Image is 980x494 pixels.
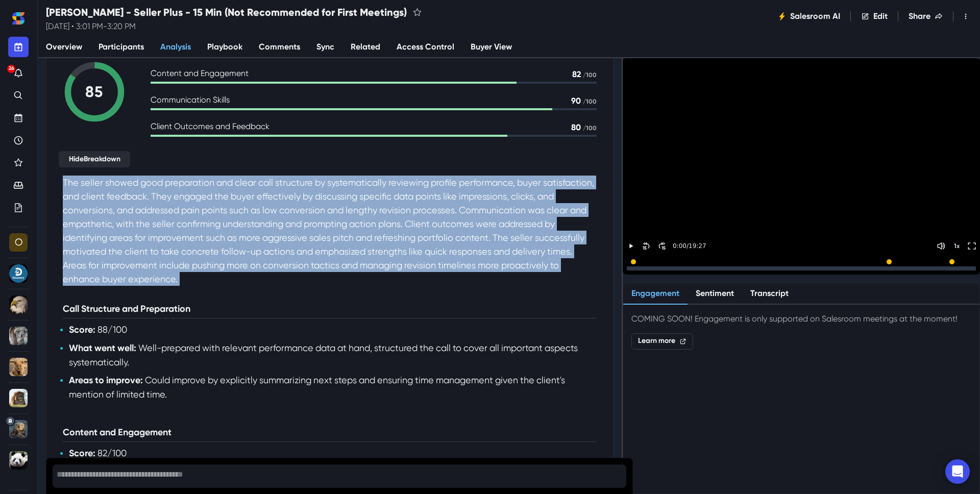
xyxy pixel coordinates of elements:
div: Open Intercom Messenger [945,459,970,484]
p: Content and Engagement [63,426,171,439]
p: 26 [9,66,14,71]
p: 0:00 / 19:27 [671,241,706,251]
button: Mute [935,240,947,252]
div: 15 [661,245,666,251]
span: Analysis [160,41,191,53]
button: Toggle Menu [955,6,976,27]
span: Overview [46,41,82,53]
a: Home [8,8,29,29]
p: 82 /100 [69,446,597,460]
button: HideBreakdown [59,151,130,167]
button: favorite this meeting [411,6,423,18]
button: Change speed [950,240,963,252]
a: Learn more [631,333,693,350]
a: Favorites [8,153,29,174]
span: What went well: [69,342,136,354]
div: Organization [9,233,28,252]
div: Seller Plus - Eagles [9,295,28,314]
div: Seller Plus - Otters [9,420,28,438]
span: Playbook [207,41,242,53]
p: 82 [572,70,581,79]
p: 90 [571,97,581,105]
p: 1 x [954,242,960,250]
button: Engagement [623,283,688,305]
p: 88 /100 [69,323,597,337]
p: COMING SOON! Engagement is only supported on Salesroom meetings at the moment! [631,313,971,325]
p: / 100 [583,72,597,79]
span: Participants [99,41,144,53]
a: Access Control [388,37,462,58]
a: Sync [308,37,342,58]
p: Well-prepared with relevant performance data at hand, structured the call to cover all important ... [69,341,597,369]
a: Upcoming [8,108,29,129]
div: Organization [15,237,22,247]
div: Seller Plus - Pandas [9,451,28,470]
div: Seller Plus - Lion Cubs [9,358,28,376]
p: / 100 [583,125,597,132]
p: 80 [571,123,581,132]
button: Notifications [8,63,29,84]
span: Score: [69,448,95,459]
p: [DATE] • 3:01 PM - 3:20 PM [46,20,423,33]
span: Score: [69,324,95,335]
a: Comments [251,37,308,58]
a: Waiting Room [8,176,29,196]
p: Call Structure and Preparation [63,302,190,316]
span: Buyer View [471,41,512,53]
div: Seller Plus - Koalas [9,327,28,345]
p: Client Outcomes and Feedback [151,120,269,133]
a: Your Plans [8,198,29,218]
button: Skip Forward 30 Seconds [655,240,668,252]
h2: [PERSON_NAME] - Seller Plus - 15 Min (Not Recommended for First Meetings) [46,6,407,18]
button: Skip Back 30 Seconds [640,240,652,252]
button: Salesroom AI [770,6,848,27]
div: Seller Plus - Lions [9,389,28,407]
button: New meeting [8,37,29,57]
a: Recent [8,131,29,151]
button: Play [625,240,637,252]
a: Search [8,86,29,106]
p: The seller showed good preparation and clear call structure by systematically reviewing profile p... [63,176,597,286]
div: 15 [643,245,647,251]
div: 85 [63,81,126,104]
p: Could improve by explicitly summarizing next steps and ensuring time management given the client'... [69,373,597,401]
button: Sentiment [688,283,742,305]
button: Toggle FullScreen [966,240,978,252]
p: Content and Engagement [151,67,249,80]
button: Share [900,6,951,27]
span: Areas to improve: [69,375,143,386]
button: Edit [853,6,896,27]
p: / 100 [583,98,597,105]
div: Discovery Calls [9,264,28,283]
a: Related [342,37,388,58]
p: Communication Skills [151,94,230,106]
button: Transcript [742,283,797,305]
